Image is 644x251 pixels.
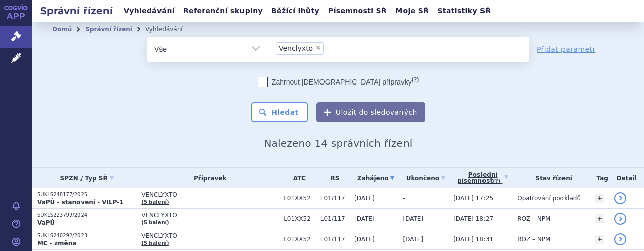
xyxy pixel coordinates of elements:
span: [DATE] 17:25 [453,195,493,202]
th: RS [315,168,349,188]
span: [DATE] [403,236,423,243]
span: VENCLYXTO [141,232,279,239]
span: ROZ – NPM [517,215,550,222]
a: (5 balení) [141,240,169,246]
a: Ukončeno [403,171,448,185]
span: [DATE] 18:27 [453,215,493,222]
a: Vyhledávání [121,4,178,18]
abbr: (?) [493,178,500,184]
a: detail [614,213,626,225]
a: + [595,235,604,244]
span: [DATE] [354,236,375,243]
abbr: (?) [412,76,419,83]
a: detail [614,233,626,245]
input: Venclyxto [327,42,332,54]
span: L01/117 [320,195,349,202]
span: Opatřování podkladů [517,195,581,202]
button: Uložit do sledovaných [316,102,425,122]
h2: Správní řízení [32,4,121,18]
a: Domů [52,26,72,33]
p: SUKLS223799/2024 [37,212,136,219]
span: L01/117 [320,236,349,243]
span: ROZ – NPM [517,236,550,243]
a: Moje SŘ [392,4,432,18]
span: [DATE] 18:31 [453,236,493,243]
label: Zahrnout [DEMOGRAPHIC_DATA] přípravky [258,77,419,87]
button: Hledat [251,102,308,122]
a: Poslednípísemnost(?) [453,168,512,188]
a: Písemnosti SŘ [325,4,390,18]
span: VENCLYXTO [141,191,279,198]
th: ATC [279,168,315,188]
span: × [315,45,321,51]
span: [DATE] [354,215,375,222]
span: L01XX52 [284,195,315,202]
th: Detail [609,168,644,188]
a: Správní řízení [85,26,132,33]
span: Venclyxto [279,45,313,52]
a: detail [614,192,626,204]
span: L01XX52 [284,215,315,222]
p: SUKLS248177/2025 [37,191,136,198]
span: L01XX52 [284,236,315,243]
a: SPZN / Typ SŘ [37,171,136,185]
a: (5 balení) [141,220,169,225]
strong: MC - změna [37,240,76,247]
a: (5 balení) [141,199,169,205]
li: Vyhledávání [145,22,196,37]
a: Přidat parametr [537,44,596,54]
span: [DATE] [354,195,375,202]
a: Statistiky SŘ [434,4,494,18]
a: + [595,194,604,203]
span: VENCLYXTO [141,212,279,219]
strong: VaPÚ - stanovení - VILP-1 [37,199,124,206]
th: Stav řízení [512,168,590,188]
a: Zahájeno [354,171,397,185]
th: Přípravek [136,168,279,188]
a: Referenční skupiny [180,4,266,18]
a: Běžící lhůty [268,4,323,18]
a: + [595,214,604,223]
span: [DATE] [403,215,423,222]
p: SUKLS240292/2023 [37,232,136,239]
span: Nalezeno 14 správních řízení [264,137,412,149]
strong: VaPÚ [37,219,55,226]
span: L01/117 [320,215,349,222]
span: - [403,195,405,202]
th: Tag [590,168,609,188]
